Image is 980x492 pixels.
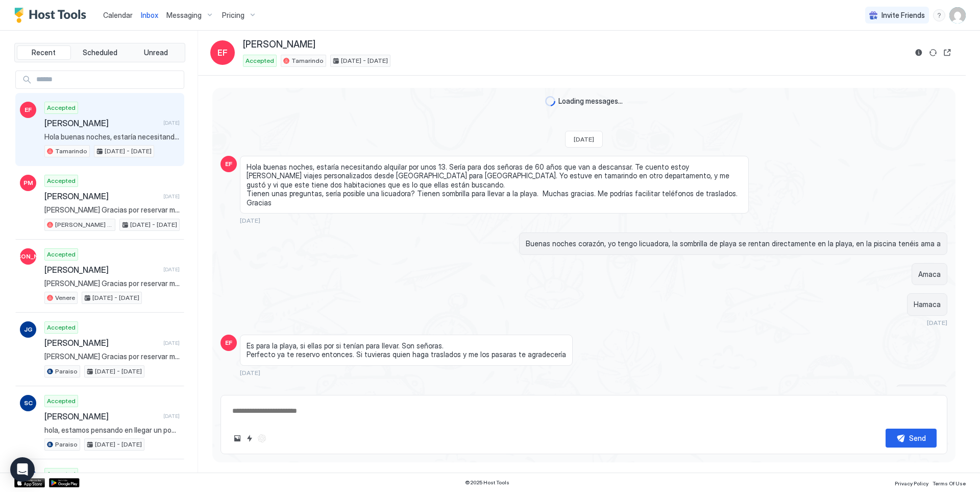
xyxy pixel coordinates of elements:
[17,45,71,60] button: Recent
[243,39,315,51] span: [PERSON_NAME]
[44,205,180,215] span: [PERSON_NAME] Gracias por reservar mi apartamento, estoy encantada de teneros por aquí. Te estaré...
[105,147,152,156] span: [DATE] - [DATE]
[163,340,180,346] span: [DATE]
[574,135,594,143] span: [DATE]
[103,10,133,20] a: Calendar
[163,413,180,419] span: [DATE]
[909,433,926,443] div: Send
[3,252,54,261] span: [PERSON_NAME]
[14,8,91,23] a: Host Tools Logo
[55,440,78,449] span: Paraiso
[47,470,76,479] span: Accepted
[44,411,159,421] span: [PERSON_NAME]
[166,11,202,20] span: Messaging
[129,45,183,60] button: Unread
[918,270,941,279] span: Amaca
[55,147,87,156] span: Tamarindo
[341,56,388,65] span: [DATE] - [DATE]
[914,300,941,309] span: Hamaca
[95,367,142,376] span: [DATE] - [DATE]
[141,11,158,19] span: Inbox
[225,159,232,169] span: EF
[144,48,168,57] span: Unread
[933,477,966,488] a: Terms Of Use
[14,43,185,62] div: tab-group
[933,480,966,486] span: Terms Of Use
[44,132,180,142] span: Hola buenas noches, estaría necesitando alquilar por unos 13. Sería para dos señoras de 60 años q...
[465,479,509,486] span: © 2025 Host Tools
[55,293,75,302] span: Venere
[14,478,45,487] a: App Store
[141,10,158,20] a: Inbox
[47,103,76,112] span: Accepted
[217,46,228,59] span: EF
[44,118,159,128] span: [PERSON_NAME]
[32,71,184,88] input: Input Field
[881,11,925,20] span: Invite Friends
[545,96,555,106] div: loading
[163,120,180,126] span: [DATE]
[24,105,32,114] span: EF
[933,9,945,21] div: menu
[941,46,953,59] button: Open reservation
[886,429,937,448] button: Send
[95,440,142,449] span: [DATE] - [DATE]
[240,369,260,377] span: [DATE]
[927,46,939,59] button: Sync reservation
[44,265,159,275] span: [PERSON_NAME]
[44,338,159,348] span: [PERSON_NAME]
[913,46,925,59] button: Reservation information
[103,11,133,19] span: Calendar
[44,352,180,361] span: [PERSON_NAME] Gracias por reservar mi apartamento, estoy encantada de teneros por aquí. Te estaré...
[44,279,180,288] span: [PERSON_NAME] Gracias por reservar mi apartamento, estoy encantada de teneros por aquí. Te estaré...
[222,11,244,20] span: Pricing
[231,432,243,444] button: Upload image
[526,239,941,248] span: Buenas noches corazón, yo tengo licuadora, la sombrilla de playa se rentan directamente en la pla...
[240,217,260,224] span: [DATE]
[558,97,623,106] span: Loading messages...
[163,193,180,200] span: [DATE]
[243,432,256,444] button: Quick reply
[83,48,117,57] span: Scheduled
[163,266,180,273] span: [DATE]
[10,457,35,482] div: Open Intercom Messenger
[47,176,76,185] span: Accepted
[24,325,33,334] span: JG
[47,396,76,406] span: Accepted
[55,220,113,229] span: [PERSON_NAME] By [PERSON_NAME]
[225,338,232,347] span: EF
[73,45,127,60] button: Scheduled
[47,323,76,332] span: Accepted
[291,56,324,65] span: Tamarindo
[44,191,159,201] span: [PERSON_NAME]
[246,56,274,65] span: Accepted
[92,293,139,302] span: [DATE] - [DATE]
[247,162,742,207] span: Hola buenas noches, estaría necesitando alquilar por unos 13. Sería para dos señoras de 60 años q...
[44,426,180,435] span: hola, estamos pensando en llegar un poco antes, entre las 2 y las 3 de la tarde, espero que no se...
[23,178,33,188] span: PM
[247,341,566,359] span: Es para la playa, si ellas por si tenían para llevar. Son señoras. Perfecto ya te reservo entonce...
[130,220,177,229] span: [DATE] - [DATE]
[55,367,78,376] span: Paraiso
[949,7,966,24] div: User profile
[24,399,33,408] span: SC
[49,478,80,487] a: Google Play Store
[47,250,76,259] span: Accepted
[927,319,947,326] span: [DATE]
[895,477,928,488] a: Privacy Policy
[32,48,56,57] span: Recent
[895,480,928,486] span: Privacy Policy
